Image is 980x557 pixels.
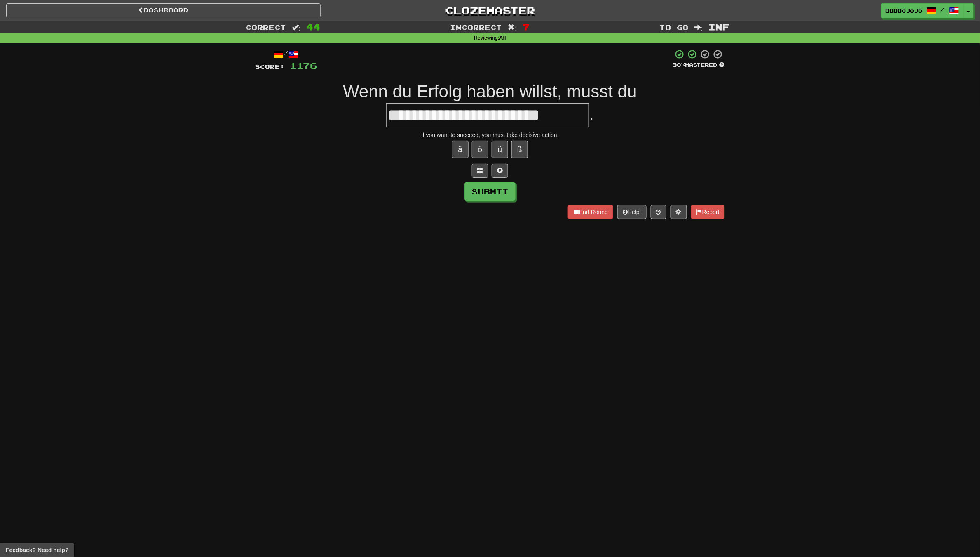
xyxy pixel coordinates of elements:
[307,22,321,32] span: 44
[255,63,285,70] span: Score:
[492,141,508,158] button: ü
[333,3,647,18] a: Clozemaster
[290,60,317,71] span: 1176
[941,7,945,12] span: /
[694,24,703,31] span: :
[659,23,688,31] span: To go
[617,205,647,219] button: Help!
[292,24,301,31] span: :
[881,3,964,18] a: bobbojojo /
[255,131,725,139] div: If you want to succeed, you must take decisive action.
[472,141,488,158] button: ö
[709,22,730,32] span: Inf
[472,164,488,178] button: Switch sentence to multiple choice alt+p
[886,7,923,14] span: bobbojojo
[691,205,725,219] button: Report
[673,61,685,68] span: 50 %
[343,82,637,101] span: Wenn du Erfolg haben willst, musst du
[651,205,666,219] button: Round history (alt+y)
[492,164,508,178] button: Single letter hint - you only get 1 per sentence and score half the points! alt+h
[589,104,594,124] span: .
[6,546,68,554] span: Open feedback widget
[523,22,530,32] span: 7
[499,35,506,41] strong: All
[452,141,469,158] button: ä
[450,23,502,31] span: Incorrect
[246,23,286,31] span: Correct
[508,24,517,31] span: :
[568,205,613,219] button: End Round
[673,61,725,69] div: Mastered
[464,182,516,201] button: Submit
[6,3,321,17] a: Dashboard
[511,141,528,158] button: ß
[255,49,317,59] div: /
